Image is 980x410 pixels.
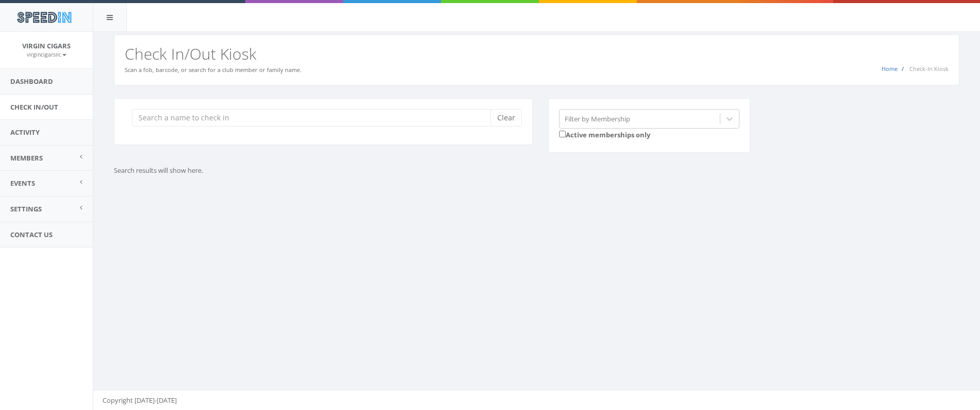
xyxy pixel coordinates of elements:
small: Scan a fob, barcode, or search for a club member or family name. [125,66,301,74]
p: Search results will show here. [114,166,593,175]
a: virgincigarsllc [27,49,66,59]
span: Events [10,179,35,188]
span: Settings [10,204,42,213]
button: Clear [491,109,522,127]
small: virgincigarsllc [27,51,66,58]
h2: Check In/Out Kiosk [125,45,949,62]
a: Home [882,65,898,73]
span: Virgin Cigars [22,41,71,50]
img: speedin_logo.png [12,8,76,27]
div: Filter by Membership [565,114,630,123]
span: Members [10,153,43,163]
input: Search a name to check in [132,109,498,127]
span: Check-In Kiosk [909,65,949,73]
span: Contact Us [10,230,53,239]
input: Active memberships only [559,131,566,137]
label: Active memberships only [559,129,650,140]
